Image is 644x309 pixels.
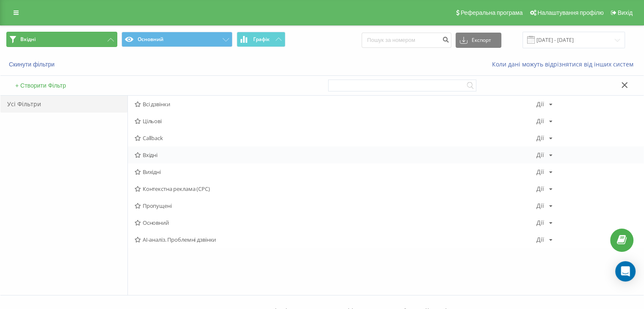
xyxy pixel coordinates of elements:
span: Графік [253,36,270,42]
button: Графік [237,32,285,47]
div: Дії [536,118,544,124]
div: Дії [536,203,544,209]
button: Експорт [456,33,501,48]
span: Основний [135,220,536,226]
div: Дії [536,220,544,226]
span: Цільові [135,118,536,124]
button: Основний [122,32,232,47]
a: Коли дані можуть відрізнятися вiд інших систем [492,60,638,68]
div: Дії [536,101,544,107]
span: Вихід [618,9,633,16]
div: Усі Фільтри [0,96,127,113]
span: Вхідні [135,152,536,158]
span: Вихідні [135,169,536,175]
span: Налаштування профілю [537,9,603,16]
div: Дії [536,152,544,158]
span: Всі дзвінки [135,101,536,107]
div: Дії [536,237,544,243]
span: AI-аналіз. Проблемні дзвінки [135,237,536,243]
div: Дії [536,186,544,192]
span: Реферальна програма [461,9,523,16]
span: Пропущені [135,203,536,209]
span: Контекстна реклама (CPC) [135,186,536,192]
span: Вхідні [20,36,36,43]
button: Вхідні [6,32,117,47]
div: Open Intercom Messenger [615,261,636,281]
div: Дії [536,135,544,141]
div: Дії [536,169,544,175]
span: Callback [135,135,536,141]
input: Пошук за номером [362,33,451,48]
button: Закрити [619,81,631,90]
button: Скинути фільтри [6,61,59,68]
button: + Створити Фільтр [13,82,69,89]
